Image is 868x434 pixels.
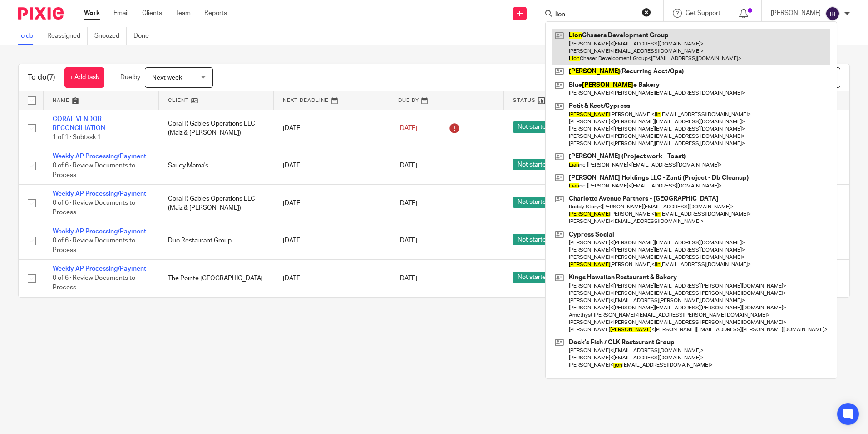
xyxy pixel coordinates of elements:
td: Saucy Mama's [159,147,274,184]
a: + Add task [64,67,104,88]
td: [DATE] [274,260,389,297]
p: [PERSON_NAME] [771,9,821,18]
td: [DATE] [274,222,389,259]
span: 0 of 6 · Review Documents to Process [53,275,135,291]
span: Not started [513,159,554,170]
span: Not started [513,121,554,133]
span: [DATE] [398,275,417,282]
span: [DATE] [398,200,417,207]
span: Not started [513,197,554,208]
a: Done [133,27,156,45]
a: Reassigned [47,27,88,45]
a: Email [113,9,128,18]
span: 0 of 6 · Review Documents to Process [53,200,135,216]
a: To do [18,27,40,45]
span: Next week [152,75,182,81]
a: Reports [204,9,227,18]
p: Due by [120,73,140,82]
a: Weekly AP Processing/Payment [53,191,146,197]
span: 1 of 1 · Subtask 1 [53,134,101,141]
a: Clients [142,9,162,18]
a: Weekly AP Processing/Payment [53,228,146,235]
span: [DATE] [398,162,417,169]
a: Weekly AP Processing/Payment [53,266,146,272]
h1: To do [28,73,55,82]
span: 0 of 6 · Review Documents to Process [53,237,135,253]
a: Team [176,9,191,18]
span: 0 of 6 · Review Documents to Process [53,162,135,178]
span: [DATE] [398,125,417,131]
td: [DATE] [274,185,389,222]
span: [DATE] [398,237,417,244]
a: Work [84,9,100,18]
span: (7) [47,74,55,81]
img: Pixie [18,7,64,20]
button: Clear [642,8,651,17]
span: Not started [513,272,554,283]
td: [DATE] [274,110,389,147]
td: Coral R Gables Operations LLC (Maiz & [PERSON_NAME]) [159,185,274,222]
a: Weekly AP Processing/Payment [53,153,146,160]
img: svg%3E [825,6,840,21]
span: Get Support [686,10,720,16]
td: The Pointe [GEOGRAPHIC_DATA] [159,260,274,297]
td: Coral R Gables Operations LLC (Maiz & [PERSON_NAME]) [159,110,274,147]
a: Snoozed [94,27,127,45]
input: Search [554,11,636,19]
span: Not started [513,234,554,245]
a: CORAL VENDOR RECONCILIATION [53,116,105,131]
td: Duo Restaurant Group [159,222,274,259]
td: [DATE] [274,147,389,184]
